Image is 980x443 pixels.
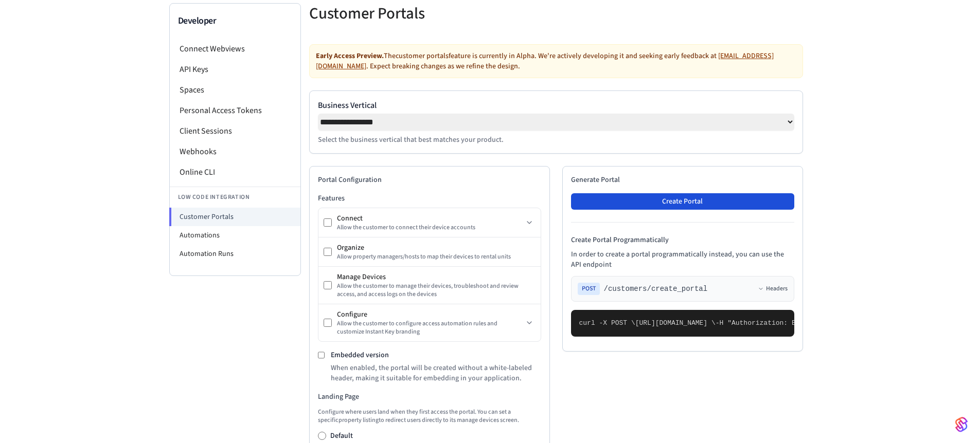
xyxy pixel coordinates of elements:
p: When enabled, the portal will be created without a white-labeled header, making it suitable for e... [331,363,541,383]
a: [EMAIL_ADDRESS][DOMAIN_NAME] [316,51,774,71]
h2: Portal Configuration [318,175,541,185]
li: Automation Runs [170,245,300,263]
li: Customer Portals [169,208,300,226]
li: Online CLI [170,162,300,182]
li: Connect Webviews [170,39,300,59]
strong: Early Access Preview. [316,51,384,61]
div: The customer portals feature is currently in Alpha. We're actively developing it and seeking earl... [309,44,803,78]
img: SeamLogoGradient.69752ec5.svg [955,416,968,433]
button: Headers [758,285,788,293]
p: Configure where users land when they first access the portal. You can set a specific property lis... [318,408,541,424]
span: curl -X POST \ [579,319,635,327]
span: /customers/create_portal [604,284,708,294]
label: Default [330,431,353,441]
li: API Keys [170,59,300,80]
label: Business Vertical [318,99,794,112]
h5: Customer Portals [309,3,550,24]
div: Connect [337,213,523,224]
li: Personal Access Tokens [170,100,300,121]
li: Webhooks [170,141,300,162]
div: Allow property managers/hosts to map their devices to rental units [337,253,536,261]
label: Embedded version [331,350,389,360]
button: Create Portal [571,193,794,210]
li: Client Sessions [170,121,300,141]
div: Manage Devices [337,272,536,282]
span: POST [578,283,600,295]
h2: Generate Portal [571,175,794,185]
li: Automations [170,226,300,245]
div: Configure [337,309,523,320]
p: Select the business vertical that best matches your product. [318,135,794,145]
h4: Create Portal Programmatically [571,235,794,245]
div: Allow the customer to manage their devices, troubleshoot and review access, and access logs on th... [337,282,536,299]
h3: Developer [178,14,292,28]
h3: Features [318,193,541,204]
span: -H "Authorization: Bearer seam_api_key_123456" \ [716,319,908,327]
li: Spaces [170,80,300,100]
div: Allow the customer to configure access automation rules and customize Instant Key branding [337,320,523,336]
span: [URL][DOMAIN_NAME] \ [635,319,716,327]
li: Low Code Integration [170,187,300,208]
h3: Landing Page [318,392,541,402]
p: In order to create a portal programmatically instead, you can use the API endpoint [571,249,794,270]
div: Allow the customer to connect their device accounts [337,224,523,232]
div: Organize [337,243,536,253]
